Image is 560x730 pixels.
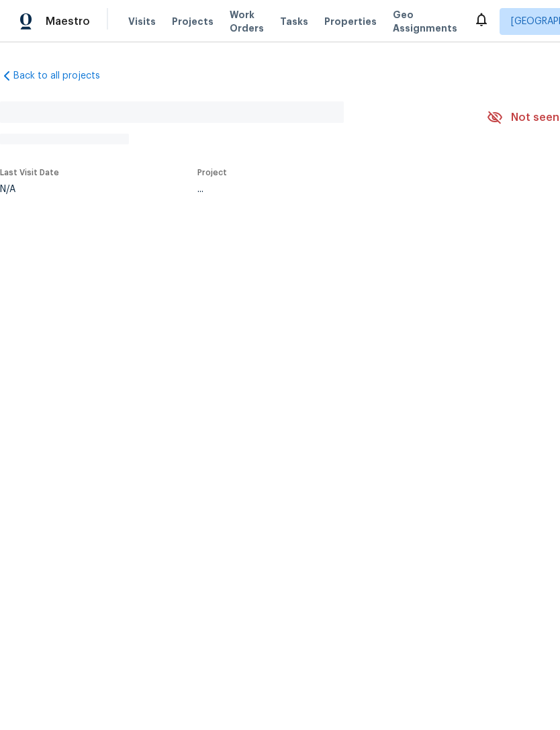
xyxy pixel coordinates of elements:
[324,15,377,28] span: Properties
[393,8,457,35] span: Geo Assignments
[128,15,156,28] span: Visits
[197,169,227,177] span: Project
[172,15,214,28] span: Projects
[197,185,455,194] div: ...
[46,15,90,28] span: Maestro
[230,8,264,35] span: Work Orders
[280,17,308,26] span: Tasks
